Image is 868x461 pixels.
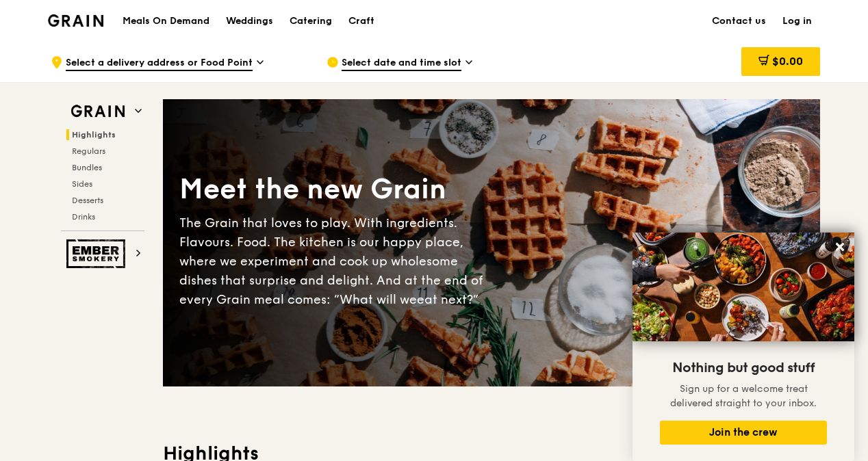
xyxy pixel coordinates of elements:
div: The Grain that loves to play. With ingredients. Flavours. Food. The kitchen is our happy place, w... [179,213,492,309]
span: Sides [72,179,92,189]
a: Log in [774,1,820,42]
div: Craft [348,1,374,42]
a: Catering [281,1,340,42]
a: Craft [340,1,383,42]
span: Select date and time slot [342,56,461,71]
span: Drinks [72,212,95,222]
span: Regulars [72,146,105,156]
a: Contact us [704,1,774,42]
span: eat next?” [417,292,478,307]
img: DSC07876-Edit02-Large.jpeg [633,233,854,341]
button: Join the crew [660,421,827,445]
div: Weddings [226,1,273,42]
button: Close [829,236,851,258]
span: Bundles [72,163,102,172]
div: Catering [290,1,332,42]
span: $0.00 [772,55,803,68]
a: Weddings [218,1,281,42]
div: Meet the new Grain [179,171,492,208]
span: Sign up for a welcome treat delivered straight to your inbox. [670,383,817,409]
img: Ember Smokery web logo [66,239,129,268]
span: Nothing but good stuff [672,360,815,376]
span: Highlights [72,130,116,140]
h1: Meals On Demand [123,14,209,28]
span: Select a delivery address or Food Point [66,56,253,71]
img: Grain web logo [66,99,129,124]
img: Grain [48,14,103,27]
span: Desserts [72,196,103,205]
